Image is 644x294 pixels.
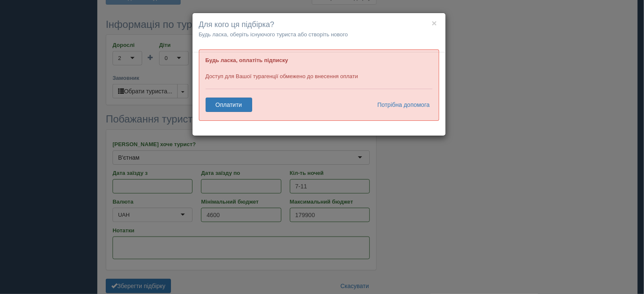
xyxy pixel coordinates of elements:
[206,57,288,63] b: Будь ласка, оплатіть підписку
[206,98,252,112] a: Оплатити
[199,30,439,38] p: Будь ласка, оберіть існуючого туриста або створіть нового
[199,49,439,121] div: Доступ для Вашої турагенції обмежено до внесення оплати
[372,98,430,112] a: Потрібна допомога
[199,19,439,30] h4: Для кого ця підбірка?
[432,19,437,27] button: ×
